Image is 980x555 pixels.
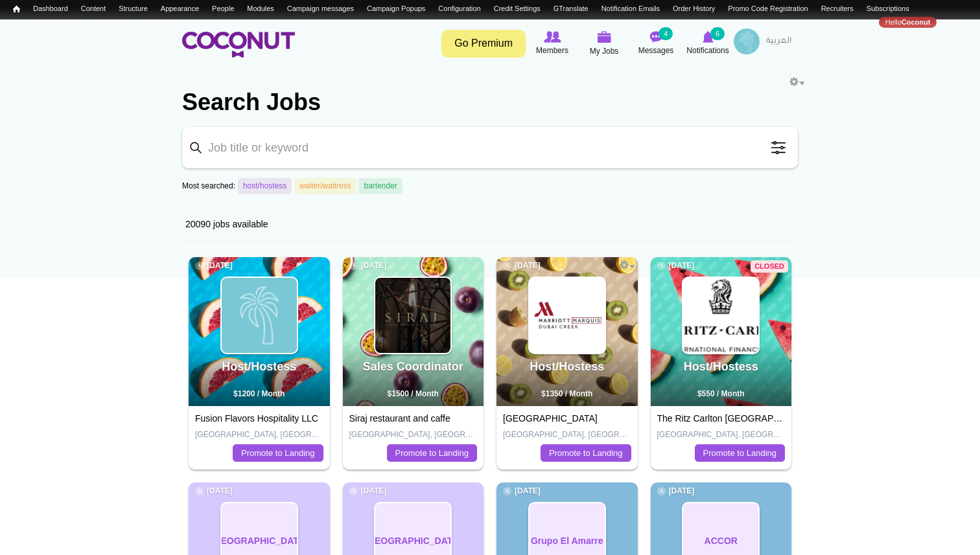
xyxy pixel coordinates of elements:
[657,260,695,271] span: [DATE]
[666,3,721,14] a: Order History
[388,389,439,398] span: $1500 / Month
[536,44,568,57] span: Members
[526,28,578,58] a: Browse Members Members
[544,31,561,43] img: Browse Members
[695,444,785,462] a: Promote to Landing
[657,429,786,440] p: [GEOGRAPHIC_DATA], [GEOGRAPHIC_DATA]
[657,413,820,424] a: The Ritz Carlton [GEOGRAPHIC_DATA]
[710,27,725,40] small: 6
[503,413,598,424] a: [GEOGRAPHIC_DATA]
[13,5,20,14] span: Home
[349,260,387,271] span: [DATE]
[815,3,860,14] a: Recruiters
[503,486,541,497] span: [DATE]
[130,17,191,28] a: Invite Statistics
[92,17,130,28] a: Reports
[590,45,619,58] span: My Jobs
[222,278,297,353] img: Fusion Flavors Hospitality LLC
[597,31,611,43] img: My Jobs
[547,3,595,14] a: GTranslate
[182,208,798,241] div: 20090 jobs available
[240,3,281,14] a: Modules
[879,17,937,28] a: HelloCoconut
[375,278,450,353] img: Siraj restaurant and caffe
[387,444,477,462] a: Promote to Landing
[659,27,673,40] small: 4
[6,3,27,16] a: Home
[541,389,592,398] span: $1350 / Month
[616,258,635,270] a: Configure
[233,389,285,398] span: $1200 / Month
[684,360,758,373] a: Host/Hostess
[205,3,240,14] a: People
[503,429,631,440] p: [GEOGRAPHIC_DATA], [GEOGRAPHIC_DATA]
[294,178,356,194] a: waiter/waitress
[182,32,295,58] img: Home
[349,413,450,424] a: Siraj restaurant and caffe
[154,3,205,14] a: Appearance
[630,28,682,58] a: Messages Messages 4
[75,3,112,14] a: Content
[487,3,547,14] a: Credit Settings
[281,3,360,14] a: Campaign messages
[182,127,798,168] input: Job title or keyword
[503,260,541,271] span: [DATE]
[649,31,662,43] img: Messages
[441,30,526,58] a: Go Premium
[531,534,603,547] span: Grupo El Amarre
[363,360,463,373] a: Sales Coordinator
[349,429,478,440] p: [GEOGRAPHIC_DATA], [GEOGRAPHIC_DATA]
[530,360,604,373] a: Host/Hostess
[860,3,916,14] a: Subscriptions
[682,28,734,58] a: Notifications Notifications 6
[182,87,798,118] h2: Search Jobs
[27,3,75,14] a: Dashboard
[195,429,323,440] p: [GEOGRAPHIC_DATA], [GEOGRAPHIC_DATA]
[705,534,738,547] span: ACCOR
[238,178,292,194] a: host/hostess
[657,486,695,497] span: [DATE]
[211,534,308,547] span: [GEOGRAPHIC_DATA]
[902,18,931,26] strong: Coconut
[751,260,788,273] span: Closed
[358,178,402,194] a: bartender
[541,444,631,462] a: Promote to Landing
[222,360,296,373] a: Host/Hostess
[786,75,804,87] a: Configure
[578,28,630,59] a: My Jobs My Jobs
[364,534,461,547] span: [GEOGRAPHIC_DATA]
[760,28,798,54] a: العربية
[360,3,432,14] a: Campaign Popups
[27,17,92,28] a: Unsubscribe List
[195,260,233,271] span: [DATE]
[112,3,154,14] a: Structure
[182,181,235,192] label: Most searched:
[195,413,318,424] a: Fusion Flavors Hospitality LLC
[703,31,714,43] img: Notifications
[697,389,745,398] span: $550 / Month
[195,486,233,497] span: [DATE]
[686,44,729,57] span: Notifications
[233,444,323,462] a: Promote to Landing
[349,486,387,497] span: [DATE]
[638,44,674,57] span: Messages
[721,3,814,14] a: Promo Code Registration
[432,3,487,14] a: Configuration
[595,3,666,14] a: Notification Emails
[937,17,974,28] a: Log out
